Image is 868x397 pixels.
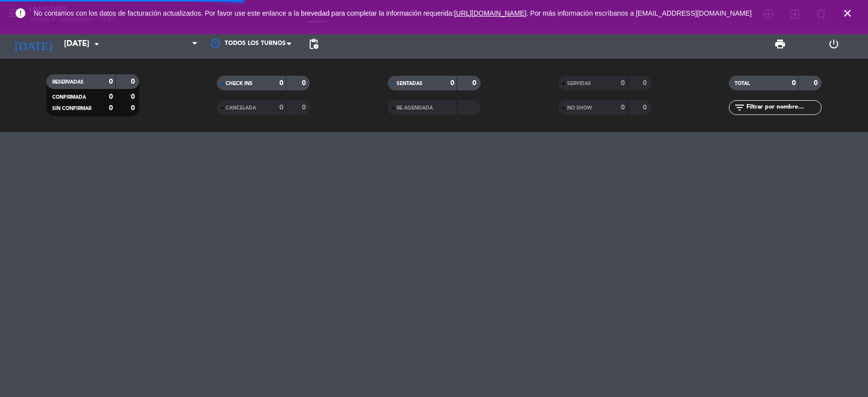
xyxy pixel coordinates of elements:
[842,7,853,19] i: close
[279,104,283,111] strong: 0
[567,81,591,86] span: SERVIDAS
[34,9,752,17] span: No contamos con los datos de facturación actualizados. Por favor use este enlance a la brevedad p...
[226,81,253,86] span: CHECK INS
[450,80,454,87] strong: 0
[527,9,752,17] a: . Por más información escríbanos a [EMAIL_ADDRESS][DOMAIN_NAME]
[52,80,84,85] span: RESERVADAS
[621,104,625,111] strong: 0
[109,78,113,85] strong: 0
[814,80,820,87] strong: 0
[397,81,423,86] span: SENTADAS
[745,102,821,113] input: Filtrar por nombre...
[52,95,86,100] span: CONFIRMADA
[792,80,796,87] strong: 0
[109,105,113,111] strong: 0
[91,38,103,50] i: arrow_drop_down
[621,80,625,87] strong: 0
[131,93,137,100] strong: 0
[131,78,137,85] strong: 0
[397,106,433,110] span: RE AGENDADA
[302,104,308,111] strong: 0
[643,80,649,87] strong: 0
[7,33,59,55] i: [DATE]
[734,102,745,113] i: filter_list
[308,38,319,50] span: pending_actions
[454,9,527,17] a: [URL][DOMAIN_NAME]
[643,104,649,111] strong: 0
[472,80,478,87] strong: 0
[52,106,91,111] span: SIN CONFIRMAR
[828,38,840,50] i: power_settings_new
[131,105,137,111] strong: 0
[807,29,861,59] div: LOG OUT
[774,38,786,50] span: print
[109,93,113,100] strong: 0
[15,7,26,19] i: error
[735,81,750,86] span: TOTAL
[567,106,592,110] span: NO SHOW
[279,80,283,87] strong: 0
[226,106,256,110] span: CANCELADA
[302,80,308,87] strong: 0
